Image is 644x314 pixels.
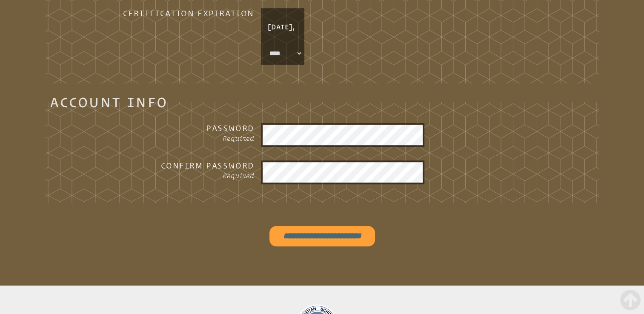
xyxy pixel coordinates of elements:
p: Required [118,133,254,143]
h3: Password [118,123,254,133]
p: Required [118,171,254,181]
h3: Certification Expiration [118,8,254,18]
legend: Account Info [50,97,168,107]
h3: Confirm Password [118,160,254,171]
p: [DATE], [263,17,303,37]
